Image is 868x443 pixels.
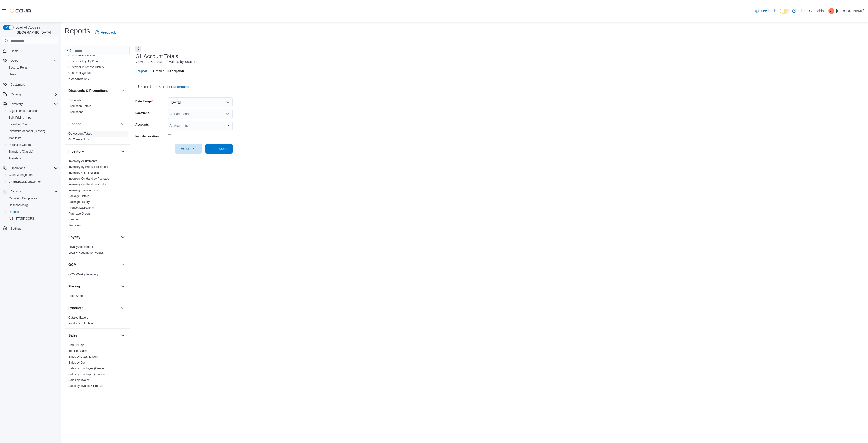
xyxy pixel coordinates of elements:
a: Security Roles [7,65,29,70]
a: Promotion Details [68,104,92,108]
button: Cash Management [5,172,60,178]
span: Chargeback Management [7,179,58,185]
a: Canadian Compliance [7,195,39,201]
a: OCM Weekly Inventory [68,273,98,276]
label: Accounts [135,123,149,127]
a: Inventory Transactions [68,189,98,192]
div: Discounts & Promotions [65,97,130,117]
button: Purchase Orders [5,141,60,148]
a: Sales by Employee (Tendered) [68,373,108,376]
button: Hide Parameters [155,82,191,92]
button: Products [68,305,119,310]
a: [US_STATE] CCRS [7,216,36,222]
div: Sales [65,342,130,426]
button: [US_STATE] CCRS [5,215,60,222]
button: Adjustments (Classic) [5,107,60,114]
span: Feedback [761,9,776,13]
span: Users [7,71,58,77]
button: Finance [68,122,119,126]
h1: Reports [65,26,90,36]
a: Home [9,48,20,54]
span: Package History [68,200,90,204]
span: Security Roles [9,66,27,69]
button: Products [120,305,126,311]
h3: Products [68,305,83,310]
a: Loyalty Adjustments [68,245,94,249]
span: GL Account Totals [68,132,92,136]
button: Users [9,58,20,64]
button: OCM [68,262,119,267]
h3: Finance [68,122,81,126]
span: Adjustments (Classic) [9,109,37,113]
a: Dashboards [7,202,30,208]
a: Customer Queue [68,71,91,75]
a: Inventory by Product Historical [68,165,108,169]
span: Customers [11,83,25,87]
span: Load All Apps in [GEOGRAPHIC_DATA] [14,25,58,35]
a: Customer Loyalty Points [68,60,100,63]
span: Inventory [9,101,58,107]
button: Open list of options [226,124,230,128]
div: Finance [65,131,130,144]
span: Operations [9,165,58,171]
span: Dashboards [9,203,28,207]
a: Transfers [7,156,23,161]
span: Itemized Sales [68,349,88,353]
span: Promotion Details [68,104,92,108]
h3: Discounts & Promotions [68,88,108,93]
button: Pricing [120,283,126,289]
a: New Customers [68,77,89,80]
button: Inventory [1,101,60,107]
a: GL Transactions [68,138,90,141]
a: Customers [9,82,27,87]
span: Customers [9,81,58,87]
a: Dashboards [5,202,60,208]
span: Manifests [9,136,21,140]
span: Purchase Orders [7,142,58,148]
h3: Inventory [68,149,84,154]
span: Reports [11,190,21,193]
a: Inventory Count Details [68,171,99,174]
a: Reorder [68,218,79,221]
button: Reports [9,189,23,194]
a: Customer Activity List [68,54,96,57]
button: Catalog [9,91,23,97]
label: Locations [135,111,149,115]
span: Bulk Pricing Import [7,115,58,121]
a: Purchase Orders [7,142,33,148]
button: Inventory [9,101,25,107]
div: Loyalty [65,244,130,258]
span: Catalog [9,91,58,97]
h3: Pricing [68,284,80,289]
span: Discounts [68,98,81,102]
button: Operations [9,165,27,171]
a: Reports [7,209,21,215]
span: Canadian Compliance [7,195,58,201]
span: Customer Queue [68,71,91,75]
a: Itemized Sales [68,349,88,353]
span: Settings [9,226,58,232]
a: Inventory On Hand by Package [68,177,109,180]
a: Feedback [93,27,118,37]
span: Inventory Manager (Classic) [7,128,58,134]
span: Catalog Export [68,316,88,320]
a: Inventory Manager (Classic) [7,128,47,134]
p: Eighth Cannabis [799,8,824,14]
img: Cova [10,9,32,13]
span: Export [178,144,199,154]
a: Cash Management [7,172,35,178]
span: Inventory Manager (Classic) [9,129,45,133]
span: Transfers [7,156,58,161]
button: Chargeback Management [5,178,60,185]
span: Product Expirations [68,206,94,210]
a: Sales by Invoice [68,378,90,382]
span: Washington CCRS [7,216,58,222]
a: Adjustments (Classic) [7,108,39,114]
a: Products to Archive [68,322,93,325]
span: Adjustments (Classic) [7,108,58,114]
button: Catalog [1,91,60,98]
a: Manifests [7,135,23,141]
